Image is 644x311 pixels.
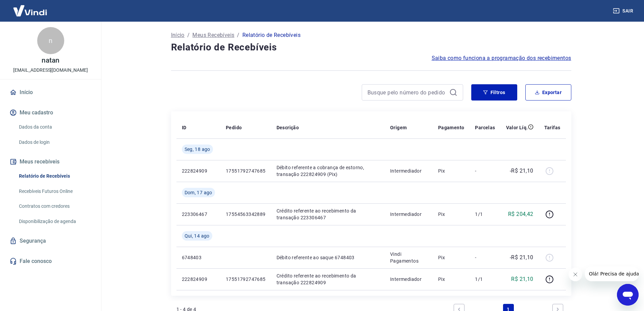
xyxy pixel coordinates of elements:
[226,168,266,174] p: 17551792747685
[277,124,299,131] p: Descrição
[8,234,93,248] a: Segurança
[242,31,301,39] p: Relatório de Recebíveis
[171,41,571,54] h4: Relatório de Recebíveis
[16,120,93,134] a: Dados da conta
[612,5,636,17] button: Sair
[475,211,495,218] p: 1/1
[471,84,517,101] button: Filtros
[511,275,533,283] p: R$ 21,10
[16,169,93,183] a: Relatório de Recebíveis
[475,168,495,174] p: -
[544,124,560,131] p: Tarifas
[185,189,212,196] span: Dom, 17 ago
[226,211,266,218] p: 17554563342889
[277,164,379,178] p: Débito referente a cobrança de estorno, transação 222824909 (Pix)
[506,124,528,131] p: Valor Líq.
[277,207,379,221] p: Crédito referente ao recebimento da transação 223306467
[390,168,427,174] p: Intermediador
[438,124,464,131] p: Pagamento
[37,27,64,54] div: n
[182,276,215,283] p: 222824909
[367,87,447,97] input: Busque pelo número do pedido
[475,254,495,261] p: -
[182,211,215,218] p: 223306467
[8,154,93,169] button: Meus recebíveis
[617,284,639,306] iframe: Botão para abrir a janela de mensagens
[182,254,215,261] p: 6748403
[8,0,52,21] img: Vindi
[8,85,93,100] a: Início
[438,168,464,174] p: Pix
[510,253,533,262] p: -R$ 21,10
[16,184,93,198] a: Recebíveis Futuros Online
[192,31,234,39] a: Meus Recebíveis
[226,276,266,283] p: 17551792747685
[237,31,239,39] p: /
[4,5,57,10] span: Olá! Precisa de ajuda?
[8,105,93,120] button: Meu cadastro
[432,54,571,62] a: Saiba como funciona a programação dos recebimentos
[16,199,93,213] a: Contratos com credores
[438,276,464,283] p: Pix
[277,254,379,261] p: Débito referente ao saque 6748403
[390,276,427,283] p: Intermediador
[16,135,93,149] a: Dados de login
[525,84,571,101] button: Exportar
[508,210,533,218] p: R$ 204,42
[475,276,495,283] p: 1/1
[390,124,407,131] p: Origem
[226,124,242,131] p: Pedido
[438,254,464,261] p: Pix
[438,211,464,218] p: Pix
[182,168,215,174] p: 222824909
[510,167,533,175] p: -R$ 21,10
[585,266,639,281] iframe: Mensagem da empresa
[13,67,88,74] p: [EMAIL_ADDRESS][DOMAIN_NAME]
[475,124,495,131] p: Parcelas
[277,272,379,286] p: Crédito referente ao recebimento da transação 222824909
[182,124,187,131] p: ID
[390,251,427,264] p: Vindi Pagamentos
[390,211,427,218] p: Intermediador
[187,31,190,39] p: /
[42,57,59,64] p: natan
[185,232,210,239] span: Qui, 14 ago
[16,215,93,228] a: Disponibilização de agenda
[185,146,210,153] span: Seg, 18 ago
[569,268,582,281] iframe: Fechar mensagem
[171,31,185,39] a: Início
[8,254,93,269] a: Fale conosco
